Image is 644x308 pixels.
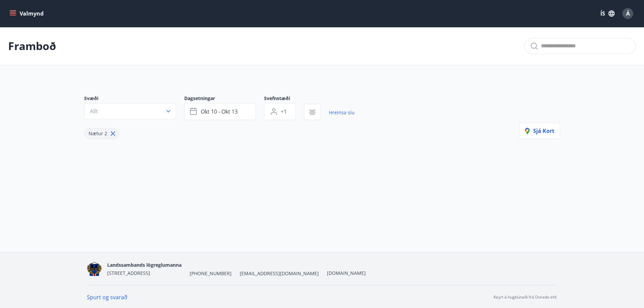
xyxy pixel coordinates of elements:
[597,7,618,20] button: ÍS
[329,105,355,120] a: Hreinsa síu
[107,270,150,276] span: [STREET_ADDRESS]
[184,103,256,120] button: okt 10 - okt 13
[525,127,554,135] span: Sjá kort
[8,39,56,53] p: Framboð
[107,262,182,268] span: Landssambands lögreglumanna
[84,128,119,139] div: Nætur 2
[264,95,304,103] span: Svefnstæði
[184,95,264,103] span: Dagsetningar
[90,108,98,115] span: Allt
[240,270,319,277] span: [EMAIL_ADDRESS][DOMAIN_NAME]
[89,130,107,137] span: Nætur 2
[201,108,238,115] span: okt 10 - okt 13
[87,262,102,276] img: 1cqKbADZNYZ4wXUG0EC2JmCwhQh0Y6EN22Kw4FTY.png
[626,10,630,17] span: Á
[281,108,287,115] span: +1
[327,270,366,276] a: [DOMAIN_NAME]
[620,5,636,22] button: Á
[494,294,557,300] p: Keyrt á hugbúnaði frá Dorado ehf.
[264,103,296,120] button: +1
[87,293,127,301] a: Spurt og svarað
[84,103,176,119] button: Allt
[8,7,46,20] button: menu
[190,270,232,277] span: [PHONE_NUMBER]
[84,95,184,103] span: Svæði
[519,123,560,139] button: Sjá kort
